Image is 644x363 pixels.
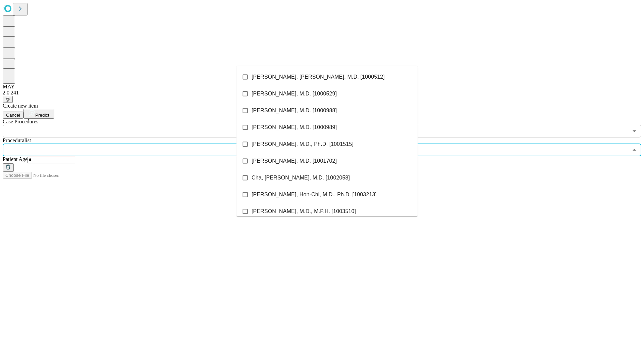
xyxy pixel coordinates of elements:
[252,157,337,165] span: [PERSON_NAME], M.D. [1001702]
[252,73,385,81] span: [PERSON_NAME], [PERSON_NAME], M.D. [1000512]
[3,137,31,143] span: Proceduralist
[35,113,49,118] span: Predict
[3,156,28,162] span: Patient Age
[252,107,337,115] span: [PERSON_NAME], M.D. [1000988]
[6,113,20,118] span: Cancel
[252,123,337,131] span: [PERSON_NAME], M.D. [1000989]
[3,96,13,103] button: @
[3,84,641,90] div: MAY
[23,109,54,119] button: Predict
[252,207,356,215] span: [PERSON_NAME], M.D., M.P.H. [1003510]
[252,90,337,98] span: [PERSON_NAME], M.D. [1000529]
[3,112,23,119] button: Cancel
[252,191,377,199] span: [PERSON_NAME], Hon-Chi, M.D., Ph.D. [1003213]
[3,119,38,124] span: Scheduled Procedure
[252,140,354,148] span: [PERSON_NAME], M.D., Ph.D. [1001515]
[5,97,10,102] span: @
[3,103,38,109] span: Create new item
[630,145,639,155] button: Close
[630,126,639,136] button: Open
[252,174,350,182] span: Cha, [PERSON_NAME], M.D. [1002058]
[3,90,641,96] div: 2.0.241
